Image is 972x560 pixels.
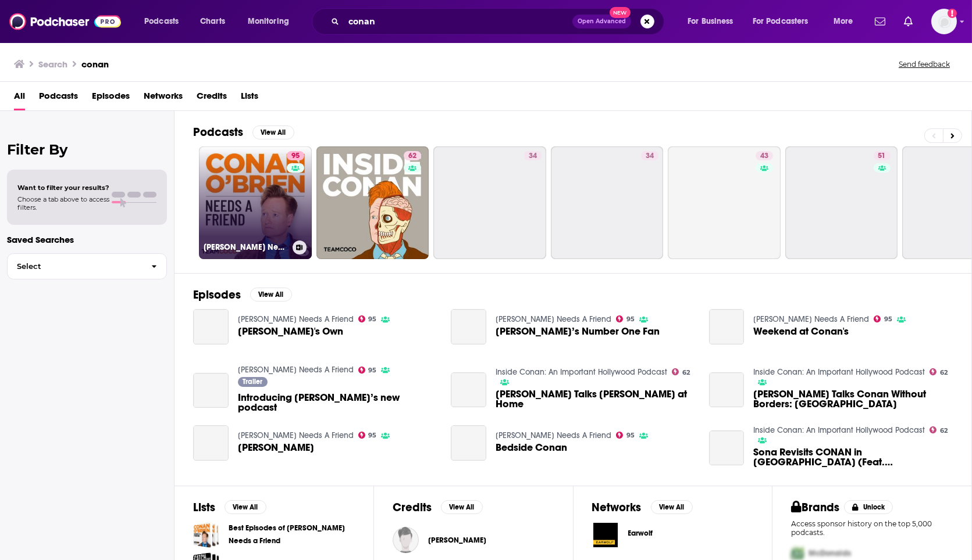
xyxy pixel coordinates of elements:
[791,519,953,537] p: Access sponsor history on the top 5,000 podcasts.
[144,13,179,30] span: Podcasts
[193,425,229,461] a: Conan Gourley
[136,12,194,31] button: open menu
[874,315,892,322] a: 95
[895,59,953,69] button: Send feedback
[344,12,572,31] input: Search podcasts, credits, & more...
[38,59,67,70] h3: Search
[709,309,745,344] a: Weekend at Conan's
[225,500,266,514] button: View All
[8,263,142,270] span: Select
[930,426,948,433] a: 62
[899,12,917,31] a: Show notifications dropdown
[641,151,658,160] a: 34
[287,151,304,160] a: 95
[238,314,354,324] a: Conan O’Brien Needs A Friend
[193,125,243,139] h2: Podcasts
[626,433,635,438] span: 95
[931,9,957,34] img: User Profile
[551,146,664,259] a: 34
[241,87,258,110] a: Lists
[17,195,109,211] span: Choose a tab above to access filters.
[626,317,635,322] span: 95
[291,150,300,162] span: 95
[874,151,891,160] a: 51
[358,367,377,374] a: 95
[616,315,635,322] a: 95
[204,242,288,252] h3: [PERSON_NAME] Needs A Friend
[709,430,745,466] a: Sona Revisits CONAN in Armenia (Feat. Joel McHale and Conan O'Brien)
[193,373,229,408] a: Introducing Conan’s new podcast
[358,315,377,322] a: 95
[248,13,289,30] span: Monitoring
[368,317,376,322] span: 95
[393,500,483,515] a: CreditsView All
[39,87,78,110] a: Podcasts
[451,309,486,344] a: Conan’s Number One Fan
[238,326,343,336] span: [PERSON_NAME]'s Own
[760,150,768,162] span: 43
[433,146,546,259] a: 34
[496,389,695,409] span: [PERSON_NAME] Talks [PERSON_NAME] at Home
[451,372,486,408] a: Conan O’Brien Talks Conan at Home
[193,522,219,548] a: Best Episodes of Conan O'Brien Needs a Friend
[358,432,377,439] a: 95
[834,13,853,30] span: More
[441,500,483,514] button: View All
[785,146,898,259] a: 51
[878,150,886,162] span: 51
[870,12,890,31] a: Show notifications dropdown
[572,15,631,28] button: Open AdvancedNew
[682,370,690,375] span: 62
[931,9,957,34] span: Logged in as WE_Broadcast
[393,500,432,515] h2: Credits
[92,87,130,110] span: Episodes
[709,372,745,408] a: Conan O’Brien Talks Conan Without Borders: Ghana
[368,368,376,373] span: 95
[592,522,619,548] img: Earwolf logo
[940,428,948,433] span: 62
[753,389,953,409] span: [PERSON_NAME] Talks Conan Without Borders: [GEOGRAPHIC_DATA]
[14,87,25,110] a: All
[238,393,437,412] span: Introducing [PERSON_NAME]’s new podcast
[753,326,849,336] a: Weekend at Conan's
[753,314,869,324] a: Conan O’Brien Needs A Friend
[753,367,925,377] a: Inside Conan: An Important Hollywood Podcast
[524,151,542,160] a: 34
[144,87,183,110] a: Networks
[753,13,809,30] span: For Podcasters
[252,125,294,139] button: View All
[628,529,653,538] span: Earwolf
[404,151,421,160] a: 62
[592,522,754,548] a: Earwolf logoEarwolf
[193,288,292,302] a: EpisodesView All
[9,10,121,33] a: Podchaser - Follow, Share and Rate Podcasts
[646,150,654,162] span: 34
[229,522,355,547] a: Best Episodes of [PERSON_NAME] Needs a Friend
[238,443,314,453] span: [PERSON_NAME]
[193,288,241,302] h2: Episodes
[496,314,611,324] a: Conan O’Brien Needs A Friend
[199,146,312,259] a: 95[PERSON_NAME] Needs A Friend
[745,12,825,31] button: open menu
[688,13,734,30] span: For Business
[238,430,354,440] a: Conan O’Brien Needs A Friend
[496,443,567,453] span: Bedside Conan
[17,184,109,192] span: Want to filter your results?
[193,125,294,139] a: PodcastsView All
[393,527,419,553] a: Conán Doherty
[323,8,675,35] div: Search podcasts, credits, & more...
[753,389,953,409] a: Conan O’Brien Talks Conan Without Borders: Ghana
[496,367,667,377] a: Inside Conan: An Important Hollywood Podcast
[238,443,314,453] a: Conan Gourley
[81,59,109,70] h3: conan
[610,7,631,18] span: New
[393,522,554,559] button: Conán DohertyConán Doherty
[316,146,429,259] a: 62
[408,150,416,162] span: 62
